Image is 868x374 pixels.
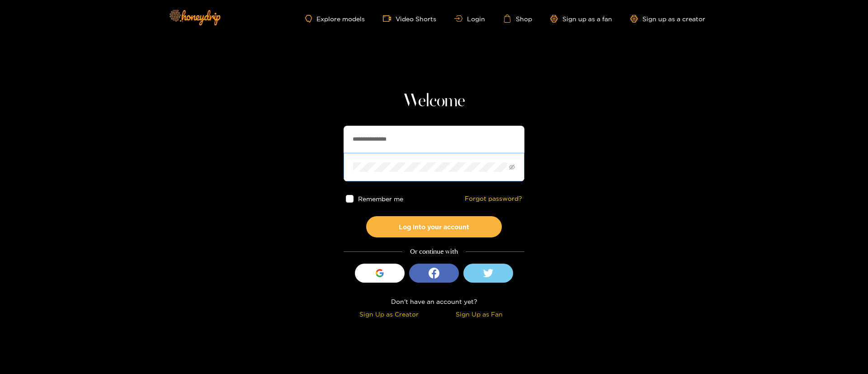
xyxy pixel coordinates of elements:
[344,90,524,112] h1: Welcome
[503,14,532,23] a: Shop
[550,15,612,23] a: Sign up as a fan
[383,14,436,23] a: Video Shorts
[358,195,403,202] span: Remember me
[436,309,522,319] div: Sign Up as Fan
[454,15,485,22] a: Login
[344,246,524,257] div: Or continue with
[346,309,432,319] div: Sign Up as Creator
[465,195,522,203] a: Forgot password?
[509,164,515,170] span: eye-invisible
[305,15,365,23] a: Explore models
[344,296,524,307] div: Don't have an account yet?
[366,216,502,237] button: Log into your account
[383,14,396,23] span: video-camera
[630,15,705,23] a: Sign up as a creator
